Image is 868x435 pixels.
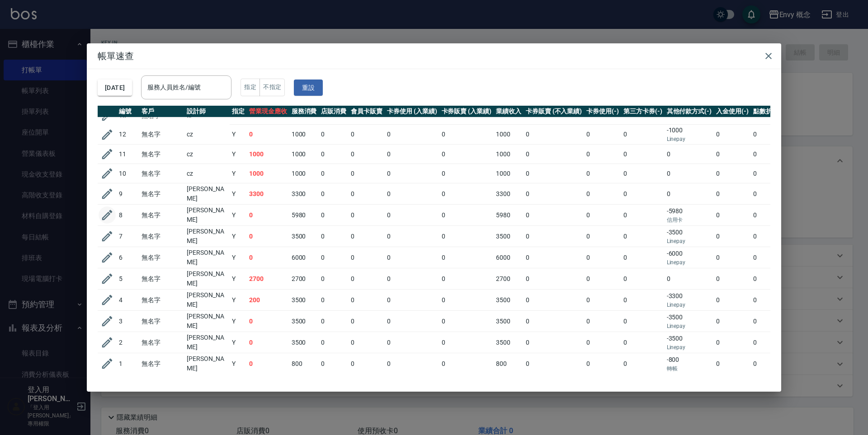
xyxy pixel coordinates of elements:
[714,353,751,374] td: 0
[349,268,385,290] td: 0
[230,268,247,290] td: Y
[184,332,230,353] td: [PERSON_NAME]
[621,332,665,353] td: 0
[241,79,260,96] button: 指定
[230,226,247,247] td: Y
[117,247,139,268] td: 6
[139,247,184,268] td: 無名字
[714,164,751,183] td: 0
[714,332,751,353] td: 0
[439,268,494,290] td: 0
[524,164,584,183] td: 0
[319,268,349,290] td: 0
[584,353,621,374] td: 0
[439,106,494,117] th: 卡券販賣 (入業績)
[385,332,439,353] td: 0
[665,226,714,247] td: -3500
[117,332,139,353] td: 2
[385,353,439,374] td: 0
[584,106,621,117] th: 卡券使用(-)
[665,145,714,164] td: 0
[714,226,751,247] td: 0
[439,311,494,332] td: 0
[184,205,230,226] td: [PERSON_NAME]
[621,106,665,117] th: 第三方卡券(-)
[247,353,289,374] td: 0
[385,183,439,205] td: 0
[667,365,712,373] p: 轉帳
[439,226,494,247] td: 0
[494,205,524,226] td: 5980
[294,80,323,96] button: 重設
[139,106,184,117] th: 客戶
[665,332,714,353] td: -3500
[714,268,751,290] td: 0
[385,106,439,117] th: 卡券使用 (入業績)
[439,164,494,183] td: 0
[667,343,712,351] p: Linepay
[139,332,184,353] td: 無名字
[139,205,184,226] td: 無名字
[751,164,801,183] td: 0
[524,145,584,164] td: 0
[665,205,714,226] td: -5980
[524,183,584,205] td: 0
[439,353,494,374] td: 0
[184,145,230,164] td: cz
[247,183,289,205] td: 3300
[751,145,801,164] td: 0
[751,226,801,247] td: 0
[139,145,184,164] td: 無名字
[117,205,139,226] td: 8
[139,226,184,247] td: 無名字
[289,268,319,290] td: 2700
[289,353,319,374] td: 800
[439,205,494,226] td: 0
[184,125,230,145] td: cz
[751,205,801,226] td: 0
[584,183,621,205] td: 0
[665,183,714,205] td: 0
[184,183,230,205] td: [PERSON_NAME]
[621,268,665,290] td: 0
[751,290,801,311] td: 0
[289,125,319,145] td: 1000
[184,226,230,247] td: [PERSON_NAME]
[665,290,714,311] td: -3300
[667,258,712,267] p: Linepay
[319,106,349,117] th: 店販消費
[259,79,285,96] button: 不指定
[385,311,439,332] td: 0
[494,164,524,183] td: 1000
[665,164,714,183] td: 0
[289,226,319,247] td: 3500
[139,311,184,332] td: 無名字
[349,183,385,205] td: 0
[247,311,289,332] td: 0
[621,145,665,164] td: 0
[524,268,584,290] td: 0
[584,164,621,183] td: 0
[247,332,289,353] td: 0
[319,290,349,311] td: 0
[230,106,247,117] th: 指定
[230,183,247,205] td: Y
[319,311,349,332] td: 0
[230,353,247,374] td: Y
[87,43,781,69] h2: 帳單速查
[439,290,494,311] td: 0
[751,247,801,268] td: 0
[139,164,184,183] td: 無名字
[289,106,319,117] th: 服務消費
[621,164,665,183] td: 0
[385,290,439,311] td: 0
[584,247,621,268] td: 0
[524,290,584,311] td: 0
[184,268,230,290] td: [PERSON_NAME]
[247,290,289,311] td: 200
[665,268,714,290] td: 0
[751,106,801,117] th: 點數折抵金額(-)
[289,247,319,268] td: 6000
[385,247,439,268] td: 0
[524,125,584,145] td: 0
